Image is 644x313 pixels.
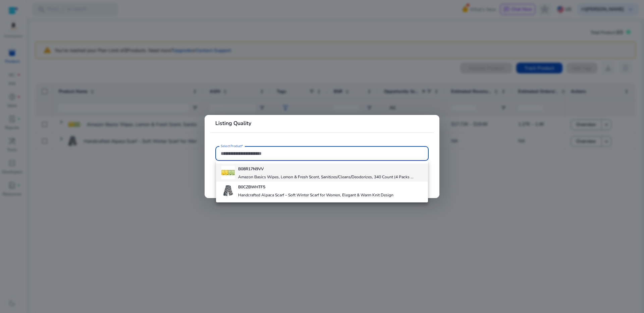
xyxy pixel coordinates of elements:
[238,192,393,198] h4: Handcrafted Alpaca Scarf – Soft Winter Scarf for Women, Elegant & Warm Knit Design
[238,174,414,180] h4: Amazon Basics Wipes, Lemon & Fresh Scent, Sanitizes/Cleans/Deodorizes, 340 Count (4 Packs ...
[221,166,235,179] img: 41gQ0oGLCeL._AC_US40_.jpg
[238,184,265,190] b: B0CZBWHTF5
[215,120,251,127] b: Listing Quality
[221,184,235,197] img: 51f5lzen2nL._AC_SR38,50_.jpg
[221,144,243,148] mat-label: Select Product*
[238,166,264,172] b: B08R17N9VV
